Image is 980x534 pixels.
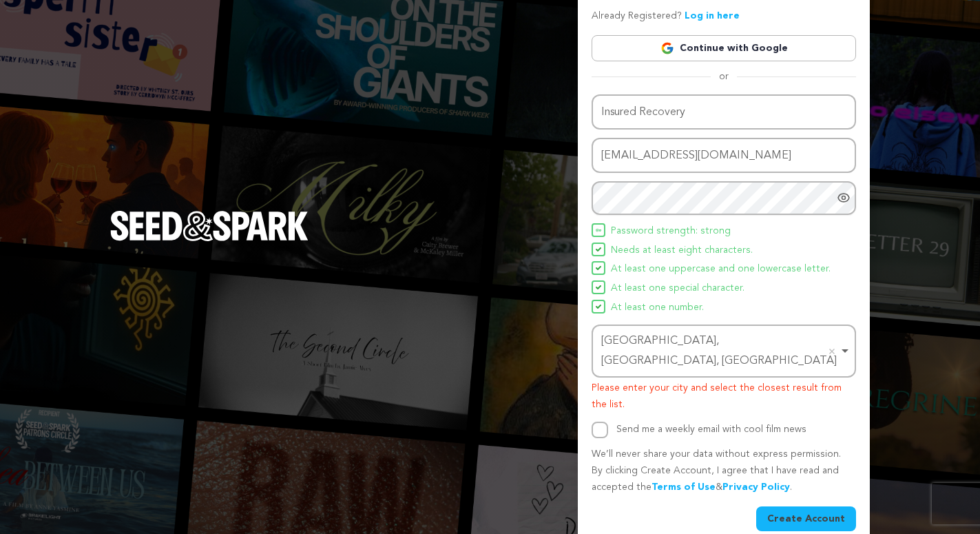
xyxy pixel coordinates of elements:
[596,247,601,252] img: Seed&Spark Icon
[110,211,309,269] a: Seed&Spark Homepage
[592,138,856,173] input: Email address
[685,11,740,21] a: Log in here
[611,223,731,240] span: Password strength: strong
[711,70,737,83] span: or
[601,331,838,371] div: [GEOGRAPHIC_DATA], [GEOGRAPHIC_DATA], [GEOGRAPHIC_DATA]
[592,8,740,25] p: Already Registered?
[110,211,309,241] img: Seed&Spark Logo
[651,482,716,492] a: Terms of Use
[592,380,856,413] p: Please enter your city and select the closest result from the list.
[592,446,856,495] p: We’ll never share your data without express permission. By clicking Create Account, I agree that ...
[660,41,674,55] img: Google logo
[616,424,806,434] label: Send me a weekly email with cool film news
[611,261,831,278] span: At least one uppercase and one lowercase letter.
[611,300,704,316] span: At least one number.
[596,265,601,271] img: Seed&Spark Icon
[596,227,601,233] img: Seed&Spark Icon
[837,191,851,205] a: Show password as plain text. Warning: this will display your password on the screen.
[592,94,856,130] input: Name
[596,285,601,290] img: Seed&Spark Icon
[722,482,790,492] a: Privacy Policy
[756,506,856,531] button: Create Account
[611,280,744,297] span: At least one special character.
[611,243,753,259] span: Needs at least eight characters.
[825,345,839,358] button: Remove item: 'ChIJn_ucY5FEZIgR_ZNt3JV4W0g'
[596,304,601,309] img: Seed&Spark Icon
[592,35,856,61] a: Continue with Google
